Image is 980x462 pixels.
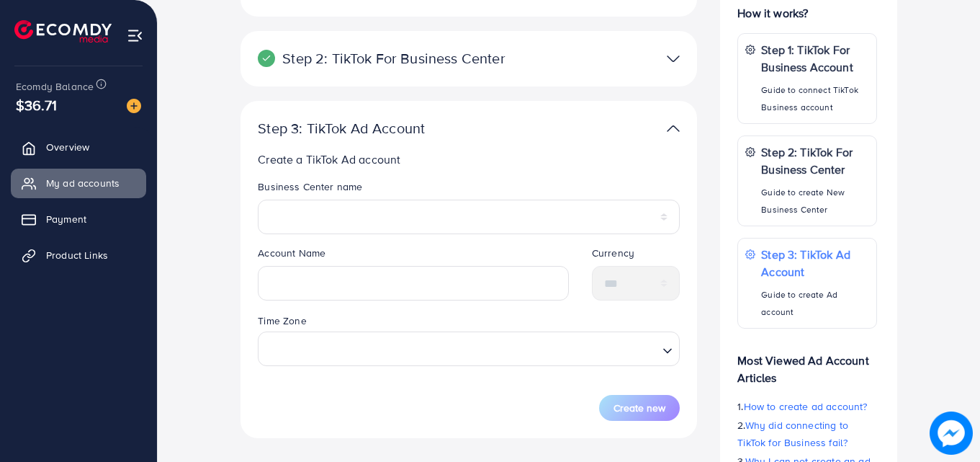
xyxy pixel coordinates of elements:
[258,246,569,266] legend: Account Name
[16,79,94,94] span: Ecomdy Balance
[16,94,57,115] span: $36.71
[46,140,89,154] span: Overview
[761,41,869,76] p: Step 1: TikTok For Business Account
[737,418,848,450] span: Why did connecting to TikTok for Business fail?
[737,340,877,386] p: Most Viewed Ad Account Articles
[737,398,877,415] p: 1.
[14,20,112,43] img: logo
[761,81,869,116] p: Guide to connect TikTok Business account
[761,143,869,178] p: Step 2: TikTok For Business Center
[11,169,146,197] a: My ad accounts
[667,118,680,139] img: TikTok partner
[934,416,968,450] img: image
[46,212,86,226] span: Payment
[599,395,680,421] button: Create new
[11,205,146,234] a: Payment
[761,246,869,280] p: Step 3: TikTok Ad Account
[667,48,680,69] img: TikTok partner
[11,133,146,161] a: Overview
[127,27,143,44] img: menu
[737,4,877,22] p: How it works?
[737,417,877,451] p: 2.
[592,246,680,266] legend: Currency
[744,399,868,414] span: How to create ad account?
[11,241,146,270] a: Product Links
[127,99,141,113] img: image
[761,286,869,321] p: Guide to create Ad account
[761,184,869,218] p: Guide to create New Business Center
[258,120,531,137] p: Step 3: TikTok Ad Account
[264,335,657,362] input: Search for option
[258,50,531,67] p: Step 2: TikTok For Business Center
[258,332,680,366] div: Search for option
[258,314,306,328] label: Time Zone
[46,248,108,262] span: Product Links
[613,401,665,415] span: Create new
[258,179,680,200] legend: Business Center name
[46,176,120,190] span: My ad accounts
[258,151,680,168] p: Create a TikTok Ad account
